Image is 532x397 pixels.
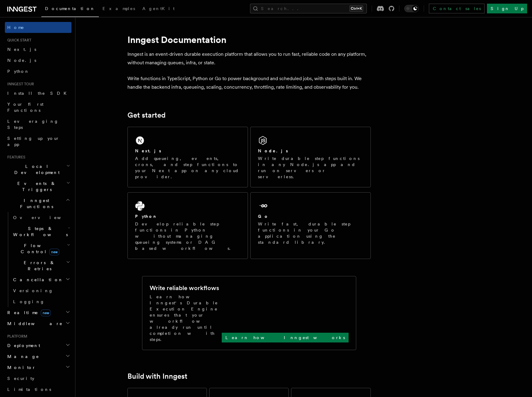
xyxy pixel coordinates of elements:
[7,136,60,147] span: Setting up your app
[5,318,71,329] button: Middleware
[250,4,367,13] button: Search...Ctrl+K
[404,5,419,12] button: Toggle dark mode
[7,69,30,74] span: Python
[13,215,76,220] span: Overview
[127,372,187,381] a: Build with Inngest
[103,6,135,11] span: Examples
[5,55,71,66] a: Node.js
[258,221,363,245] p: Write fast, durable step functions in your Go application using the standard library.
[487,4,527,13] a: Sign Up
[7,91,70,96] span: Install the SDK
[11,277,63,283] span: Cancellation
[11,257,71,274] button: Errors & Retries
[5,66,71,77] a: Python
[5,178,71,195] button: Events & Triggers
[349,5,363,12] kbd: Ctrl+K
[5,373,71,384] a: Security
[5,116,71,133] a: Leveraging Steps
[135,221,240,251] p: Develop reliable step functions in Python without managing queueing systems or DAG based workflows.
[127,74,371,91] p: Write functions in TypeScript, Python or Go to power background and scheduled jobs, with steps bu...
[150,294,222,342] p: Learn how Inngest's Durable Execution Engine ensures that your workflow already run until complet...
[41,310,51,316] span: new
[5,310,51,316] span: Realtime
[7,58,36,63] span: Node.js
[5,133,71,150] a: Setting up your app
[5,155,25,160] span: Features
[258,213,269,219] h2: Go
[5,351,71,362] button: Manage
[429,4,485,13] a: Contact sales
[11,223,71,240] button: Steps & Workflows
[5,212,71,307] div: Inngest Functions
[5,364,36,370] span: Monitor
[11,225,68,238] span: Steps & Workflows
[13,288,53,293] span: Versioning
[49,249,59,255] span: new
[127,50,371,67] p: Inngest is an event-driven durable execution platform that allows you to run fast, reliable code ...
[11,285,71,296] a: Versioning
[5,307,71,318] button: Realtimenew
[5,342,40,349] span: Deployment
[150,284,219,292] h2: Write reliable workflows
[11,243,67,255] span: Flow Control
[225,335,345,341] p: Learn how Inngest works
[5,163,66,175] span: Local Development
[7,47,36,52] span: Next.js
[5,197,66,210] span: Inngest Functions
[142,6,175,11] span: AgentKit
[7,24,24,30] span: Home
[5,82,34,87] span: Inngest tour
[127,34,371,45] h1: Inngest Documentation
[5,180,66,193] span: Events & Triggers
[127,111,165,119] a: Get started
[258,155,363,180] p: Write durable step functions in any Node.js app and run on servers or serverless.
[139,2,178,16] a: AgentKit
[11,240,71,257] button: Flow Controlnew
[11,260,66,272] span: Errors & Retries
[250,127,371,187] a: Node.jsWrite durable step functions in any Node.js app and run on servers or serverless.
[258,148,288,154] h2: Node.js
[5,38,31,43] span: Quick start
[5,353,39,360] span: Manage
[99,2,139,16] a: Examples
[5,321,63,327] span: Middleware
[127,127,248,187] a: Next.jsAdd queueing, events, crons, and step functions to your Next app on any cloud provider.
[7,119,59,130] span: Leveraging Steps
[5,334,27,339] span: Platform
[5,88,71,99] a: Install the SDK
[13,299,45,304] span: Logging
[135,155,240,180] p: Add queueing, events, crons, and step functions to your Next app on any cloud provider.
[11,212,71,223] a: Overview
[135,213,158,219] h2: Python
[5,384,71,395] a: Limitations
[11,296,71,307] a: Logging
[135,148,161,154] h2: Next.js
[7,387,51,392] span: Limitations
[222,333,349,342] a: Learn how Inngest works
[5,161,71,178] button: Local Development
[11,274,71,285] button: Cancellation
[7,102,43,113] span: Your first Functions
[127,192,248,259] a: PythonDevelop reliable step functions in Python without managing queueing systems or DAG based wo...
[7,376,34,381] span: Security
[5,362,71,373] button: Monitor
[250,192,371,259] a: GoWrite fast, durable step functions in your Go application using the standard library.
[41,2,99,17] a: Documentation
[45,6,95,11] span: Documentation
[5,99,71,116] a: Your first Functions
[5,44,71,55] a: Next.js
[5,340,71,351] button: Deployment
[5,195,71,212] button: Inngest Functions
[5,22,71,33] a: Home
